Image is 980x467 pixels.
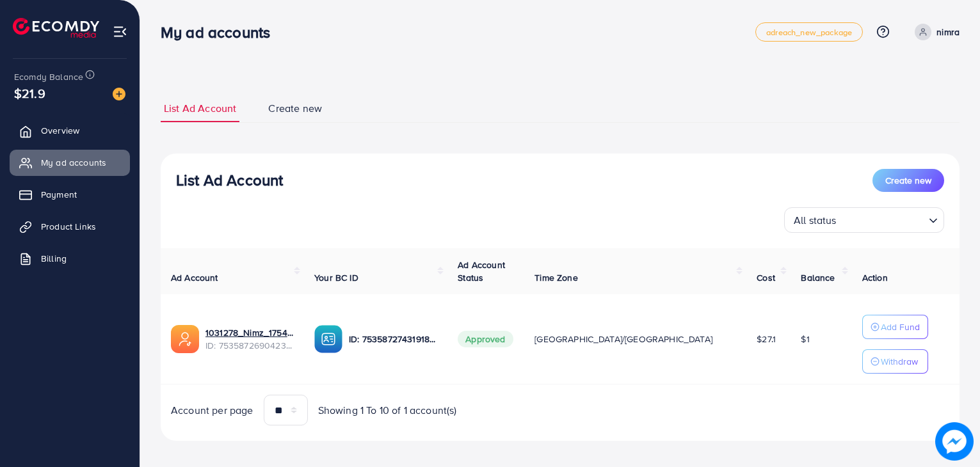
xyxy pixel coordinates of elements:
a: 1031278_Nimz_1754582153621 [205,326,294,339]
p: nimra [936,24,960,40]
span: Create new [268,101,322,116]
a: My ad accounts [10,150,130,175]
p: ID: 7535872743191887873 [349,331,437,347]
span: Approved [458,331,513,347]
p: Add Fund [881,319,920,335]
span: Cost [757,271,775,284]
span: Payment [41,188,77,201]
img: ic-ba-acc.ded83a64.svg [314,325,342,353]
a: Overview [10,118,130,143]
a: Billing [10,246,130,271]
span: Account per page [171,403,253,418]
span: All status [791,211,839,230]
div: Search for option [784,207,944,233]
span: Your BC ID [314,271,358,284]
span: My ad accounts [41,156,106,169]
a: adreach_new_package [755,22,863,42]
span: ID: 7535872690423529480 [205,339,294,352]
span: $1 [801,333,809,345]
span: Billing [41,252,67,265]
span: $27.1 [757,333,776,345]
span: Ad Account Status [458,258,505,284]
span: Balance [801,271,835,284]
a: Payment [10,182,130,207]
span: List Ad Account [164,101,236,116]
span: Create new [885,174,931,187]
span: Ad Account [171,271,218,284]
input: Search for option [840,209,924,230]
span: [GEOGRAPHIC_DATA]/[GEOGRAPHIC_DATA] [534,333,712,345]
img: image [935,422,974,461]
p: Withdraw [881,354,918,369]
a: nimra [910,24,960,40]
button: Add Fund [862,315,928,339]
span: Showing 1 To 10 of 1 account(s) [318,403,457,418]
div: <span class='underline'>1031278_Nimz_1754582153621</span></br>7535872690423529480 [205,326,294,352]
span: adreach_new_package [766,28,852,36]
a: Product Links [10,214,130,239]
span: Overview [41,124,79,137]
img: menu [113,24,127,39]
button: Withdraw [862,349,928,374]
span: Action [862,271,888,284]
h3: My ad accounts [161,23,280,42]
img: logo [13,18,99,38]
span: $21.9 [14,84,45,102]
button: Create new [872,169,944,192]
img: image [113,88,125,100]
span: Ecomdy Balance [14,70,83,83]
h3: List Ad Account [176,171,283,189]
img: ic-ads-acc.e4c84228.svg [171,325,199,353]
span: Time Zone [534,271,577,284]
span: Product Links [41,220,96,233]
